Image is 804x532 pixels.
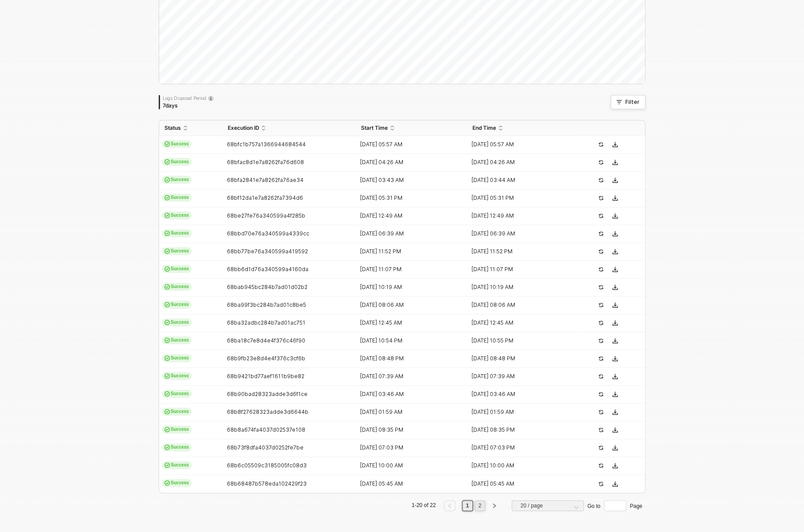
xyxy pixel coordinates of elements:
input: Page [604,500,626,511]
div: [DATE] 07:03 PM [356,444,460,451]
div: [DATE] 03:46 AM [467,391,571,398]
span: icon-download [612,409,618,415]
span: icon-cards [164,177,170,182]
div: [DATE] 05:57 AM [356,141,460,148]
span: Status [164,124,181,132]
span: Execution ID [227,124,259,132]
span: icon-success-page [598,302,603,308]
span: Success [162,408,192,416]
div: [DATE] 08:06 AM [467,301,571,309]
div: 7 days [163,102,213,109]
div: [DATE] 11:52 PM [356,248,460,255]
div: [DATE] 10:55 PM [467,337,571,344]
div: [DATE] 11:07 PM [467,266,571,273]
span: icon-download [612,481,618,487]
span: Success [162,461,192,469]
span: icon-success-page [598,177,603,183]
span: icon-success-page [598,195,603,201]
div: [DATE] 10:00 AM [356,462,460,469]
span: icon-cards [164,462,170,468]
div: [DATE] 07:39 AM [356,373,460,380]
span: 68b9fb23e8d4e4f376c3cf6b [226,355,305,362]
div: [DATE] 05:45 AM [356,480,460,487]
div: [DATE] 06:39 AM [356,230,460,237]
span: icon-download [612,463,618,468]
div: [DATE] 08:48 PM [356,355,460,362]
span: icon-download [612,392,618,397]
span: 68ba32adbc284b7ad01ac751 [226,319,305,326]
span: icon-cards [164,195,170,200]
span: Success [162,425,192,433]
span: icon-success-page [598,285,603,290]
span: Success [162,336,192,344]
span: 68bf12da1e7a8262fa7394d6 [226,194,303,201]
li: Previous Page [443,500,457,511]
span: icon-success-page [598,481,603,487]
span: 68b8a674fa4037d02537e108 [226,426,305,433]
span: 68be27fe76a340599a4f285b [226,212,305,219]
span: Success [162,140,192,148]
span: icon-cards [164,266,170,272]
div: [DATE] 03:46 AM [356,391,460,398]
span: icon-success-page [598,160,603,165]
span: icon-cards [164,141,170,147]
a: 2 [476,501,484,511]
span: Success [162,479,192,487]
span: Success [162,372,192,380]
div: Filter [625,99,640,106]
span: 68ba18c7e8d4e4f376c46f90 [226,337,305,344]
span: icon-cards [164,159,170,165]
button: right [488,500,500,511]
span: icon-download [612,285,618,290]
span: 68bfc1b757a1366944684544 [226,141,305,148]
span: Success [162,390,192,398]
span: icon-success-page [598,463,603,468]
div: [DATE] 12:49 AM [356,212,460,219]
span: icon-download [612,302,618,308]
div: [DATE] 11:52 PM [467,248,571,255]
span: icon-success-page [598,392,603,397]
span: Start Time [361,124,388,132]
span: icon-download [612,374,618,379]
span: icon-success-page [598,409,603,415]
span: Success [162,176,192,184]
span: Success [162,229,192,237]
span: icon-success-page [598,231,603,236]
div: [DATE] 12:45 AM [356,319,460,326]
span: icon-download [612,213,618,219]
div: [DATE] 07:03 PM [467,444,571,451]
div: [DATE] 07:39 AM [467,373,571,380]
span: Success [162,443,192,451]
div: [DATE] 08:06 AM [356,301,460,309]
span: icon-cards [164,320,170,325]
span: icon-download [612,177,618,183]
div: [DATE] 01:59 AM [356,408,460,416]
div: [DATE] 08:35 PM [467,426,571,433]
li: Next Page [487,500,501,511]
div: Page Size [512,500,584,515]
span: icon-success-page [598,320,603,326]
span: 68b73f8dfa4037d0252fe7be [226,444,303,451]
span: icon-success-page [598,427,603,433]
span: 68bbd70e76a340599a4339cc [226,230,309,237]
th: End Time [467,120,578,136]
div: [DATE] 10:19 AM [467,284,571,291]
input: Page Size [517,501,578,511]
span: Success [162,301,192,309]
span: icon-cards [164,231,170,236]
li: 1-20 of 22 [410,500,437,511]
span: icon-download [612,320,618,326]
span: 68b90bad28323adde3d6f1ce [226,391,307,397]
th: Status [159,120,222,136]
span: icon-success-page [598,356,603,361]
div: [DATE] 10:19 AM [356,284,460,291]
div: [DATE] 04:26 AM [356,159,460,166]
span: Success [162,211,192,219]
span: icon-cards [164,248,170,254]
span: 68b8f27628323adde3d6644b [226,408,308,415]
span: icon-cards [164,338,170,343]
li: 1 [462,500,473,511]
span: Success [162,283,192,291]
span: right [492,503,497,508]
li: 2 [475,500,485,511]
